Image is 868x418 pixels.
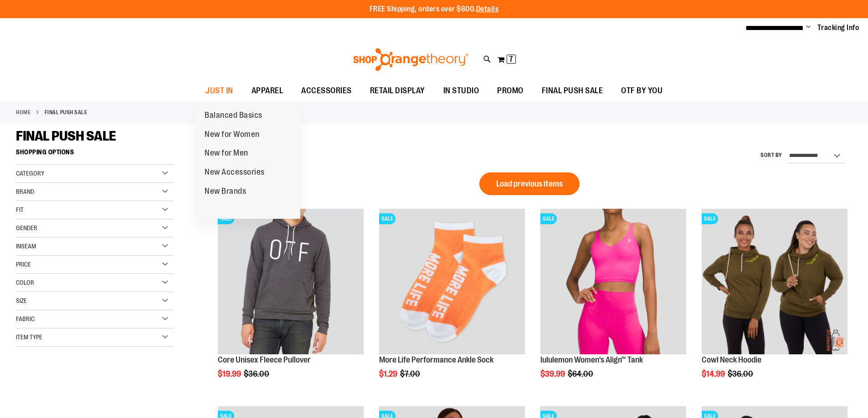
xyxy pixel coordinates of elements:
[817,23,859,33] a: Tracking Info
[488,81,533,101] a: PROMO
[205,111,262,122] span: Balanced Basics
[540,369,566,378] span: $39.99
[16,188,34,195] span: Brand
[16,206,24,213] span: Fit
[760,151,782,159] label: Sort By
[195,182,255,201] a: New Brands
[252,81,283,101] span: APPAREL
[205,130,260,141] span: New for Women
[16,128,116,144] span: FINAL PUSH SALE
[496,179,563,188] span: Load previous items
[195,163,274,182] a: New Accessories
[195,125,269,144] a: New for Women
[702,213,718,224] span: SALE
[375,204,529,402] div: product
[218,209,364,356] a: Product image for Core Unisex Fleece PulloverSALE
[702,209,847,356] a: Product image for Cowl Neck HoodieSALE
[244,369,271,378] span: $36.00
[16,279,34,286] span: Color
[16,170,44,177] span: Category
[205,148,248,160] span: New for Men
[218,355,311,364] a: Core Unisex Fleece Pullover
[195,144,257,163] a: New for Men
[806,23,811,32] button: Account menu
[218,209,364,354] img: Product image for Core Unisex Fleece Pullover
[612,81,672,101] a: OTF BY YOU
[361,81,434,101] a: RETAIL DISPLAY
[621,81,663,101] span: OTF BY YOU
[400,369,421,378] span: $7.00
[540,355,643,364] a: lululemon Women's Align™ Tank
[702,209,847,354] img: Product image for Cowl Neck Hoodie
[542,81,603,101] span: FINAL PUSH SALE
[205,186,246,198] span: New Brands
[443,81,479,101] span: IN STUDIO
[16,333,42,341] span: Item Type
[45,108,87,116] strong: FINAL PUSH SALE
[205,167,265,179] span: New Accessories
[702,355,761,364] a: Cowl Neck Hoodie
[540,209,686,356] a: Product image for lululemon Womens Align TankSALE
[218,369,242,378] span: $19.99
[379,355,493,364] a: More Life Performance Ankle Sock
[242,81,293,101] a: APPAREL
[540,213,557,224] span: SALE
[16,261,31,268] span: Price
[479,172,580,195] button: Load previous items
[379,213,395,224] span: SALE
[16,144,174,165] strong: Shopping Options
[476,5,499,13] a: Details
[434,81,488,101] a: IN STUDIO
[195,101,300,219] ul: JUST IN
[205,81,233,101] span: JUST IN
[370,4,499,15] p: FREE Shipping, orders over $600.
[16,108,31,116] a: Home
[16,315,35,322] span: Fabric
[301,81,352,101] span: ACCESSORIES
[16,242,36,250] span: Inseam
[16,297,27,304] span: Size
[533,81,612,101] a: FINAL PUSH SALE
[213,204,368,402] div: product
[728,369,755,378] span: $36.00
[497,81,524,101] span: PROMO
[196,81,242,101] a: JUST IN
[702,369,726,378] span: $14.99
[697,204,852,402] div: product
[536,204,691,402] div: product
[379,369,399,378] span: $1.29
[568,369,595,378] span: $64.00
[352,48,470,71] img: Shop Orangetheory
[195,106,272,125] a: Balanced Basics
[540,209,686,354] img: Product image for lululemon Womens Align Tank
[379,209,525,354] img: Product image for More Life Performance Ankle Sock
[292,81,361,101] a: ACCESSORIES
[379,209,525,356] a: Product image for More Life Performance Ankle SockSALE
[16,224,37,232] span: Gender
[509,55,513,64] span: 7
[370,81,425,101] span: RETAIL DISPLAY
